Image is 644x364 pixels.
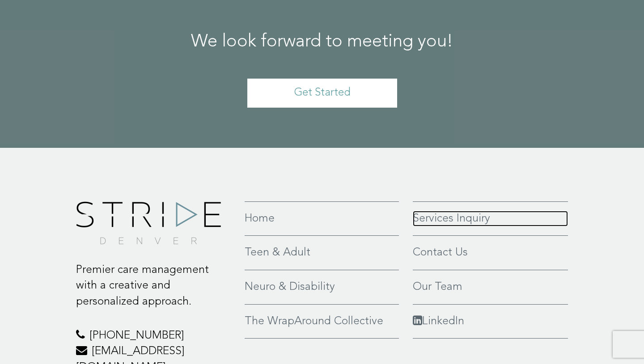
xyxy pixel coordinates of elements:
[413,279,568,295] a: Our Team
[22,32,622,52] h2: We look forward to meeting you!
[413,211,568,227] a: Services Inquiry
[76,201,221,244] img: footer-logo.png
[245,211,399,227] a: Home
[245,245,399,261] a: Teen & Adult
[247,79,397,108] a: Get Started
[413,314,568,330] a: LinkedIn
[245,279,399,295] a: Neuro & Disability
[76,262,231,310] p: Premier care management with a creative and personalized approach.
[413,245,568,261] a: Contact Us
[245,314,399,330] a: The WrapAround Collective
